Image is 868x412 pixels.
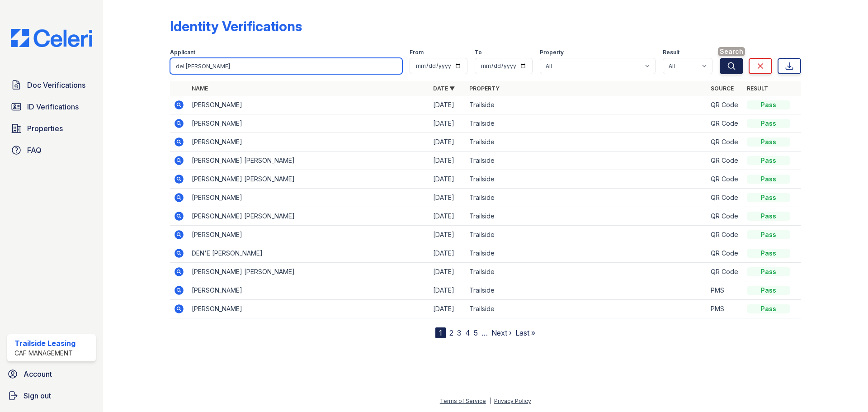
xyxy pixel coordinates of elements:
a: Name [192,85,208,92]
td: [DATE] [429,96,466,114]
a: Result [747,85,768,92]
td: [DATE] [429,170,466,189]
td: Trailside [466,170,707,189]
a: 4 [465,328,470,337]
td: PMS [707,281,743,300]
td: Trailside [466,96,707,114]
div: Pass [747,193,790,202]
div: 1 [435,327,446,338]
span: Sign out [24,390,51,401]
td: [DATE] [429,152,466,170]
div: Pass [747,230,790,239]
a: Last » [515,328,535,337]
td: Trailside [466,244,707,263]
td: DEN'E [PERSON_NAME] [188,244,429,263]
td: QR Code [707,263,743,281]
td: [PERSON_NAME] [188,300,429,318]
td: [PERSON_NAME] [PERSON_NAME] [188,207,429,226]
span: FAQ [27,145,42,156]
td: Trailside [466,189,707,207]
div: Pass [747,156,790,165]
td: [PERSON_NAME] [188,96,429,114]
td: QR Code [707,133,743,152]
div: Pass [747,175,790,184]
span: Account [24,369,52,379]
span: Properties [27,123,63,134]
a: Sign out [4,387,99,405]
td: [DATE] [429,207,466,226]
div: Pass [747,249,790,258]
a: FAQ [7,141,96,159]
label: Applicant [170,49,195,56]
span: Doc Verifications [27,80,85,90]
label: To [475,49,482,56]
a: Property [469,85,500,92]
a: Doc Verifications [7,76,96,94]
a: Terms of Service [440,398,486,404]
div: Trailside Leasing [14,338,75,349]
a: Source [711,85,734,92]
td: PMS [707,300,743,318]
td: Trailside [466,226,707,244]
td: Trailside [466,152,707,170]
td: [PERSON_NAME] [188,114,429,133]
td: Trailside [466,281,707,300]
td: [DATE] [429,189,466,207]
div: | [489,398,491,404]
div: Pass [747,267,790,276]
div: Pass [747,100,790,109]
td: QR Code [707,170,743,189]
a: Next › [491,328,512,337]
td: QR Code [707,152,743,170]
td: QR Code [707,226,743,244]
button: Search [720,58,743,74]
td: Trailside [466,114,707,133]
a: Privacy Policy [494,398,531,404]
td: QR Code [707,114,743,133]
label: Property [540,49,564,56]
a: 5 [474,328,478,337]
td: QR Code [707,207,743,226]
span: ID Verifications [27,101,79,112]
label: Result [663,49,679,56]
td: [DATE] [429,300,466,318]
a: 3 [457,328,462,337]
a: Date ▼ [433,85,455,92]
td: Trailside [466,133,707,152]
div: Pass [747,119,790,128]
td: Trailside [466,300,707,318]
span: Search [718,47,745,56]
td: [DATE] [429,244,466,263]
td: [DATE] [429,133,466,152]
a: ID Verifications [7,98,96,116]
td: [DATE] [429,114,466,133]
a: Account [4,365,99,383]
div: Pass [747,286,790,295]
input: Search by name or phone number [170,58,402,74]
td: [PERSON_NAME] [PERSON_NAME] [188,263,429,281]
div: CAF Management [14,349,75,358]
div: Pass [747,304,790,313]
td: [DATE] [429,281,466,300]
td: Trailside [466,207,707,226]
td: [PERSON_NAME] [PERSON_NAME] [188,170,429,189]
td: [PERSON_NAME] [188,281,429,300]
div: Identity Verifications [170,18,302,34]
span: … [481,327,488,338]
img: CE_Logo_Blue-a8612792a0a2168367f1c8372b55b34899dd931a85d93a1a3d3e32e68fde9ad4.png [4,29,99,47]
label: From [410,49,424,56]
td: [DATE] [429,226,466,244]
td: [PERSON_NAME] [188,226,429,244]
td: [PERSON_NAME] [188,133,429,152]
td: Trailside [466,263,707,281]
td: [PERSON_NAME] [188,189,429,207]
td: [PERSON_NAME] [PERSON_NAME] [188,152,429,170]
td: [DATE] [429,263,466,281]
td: QR Code [707,244,743,263]
div: Pass [747,137,790,147]
a: Properties [7,119,96,137]
div: Pass [747,212,790,221]
td: QR Code [707,189,743,207]
td: QR Code [707,96,743,114]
